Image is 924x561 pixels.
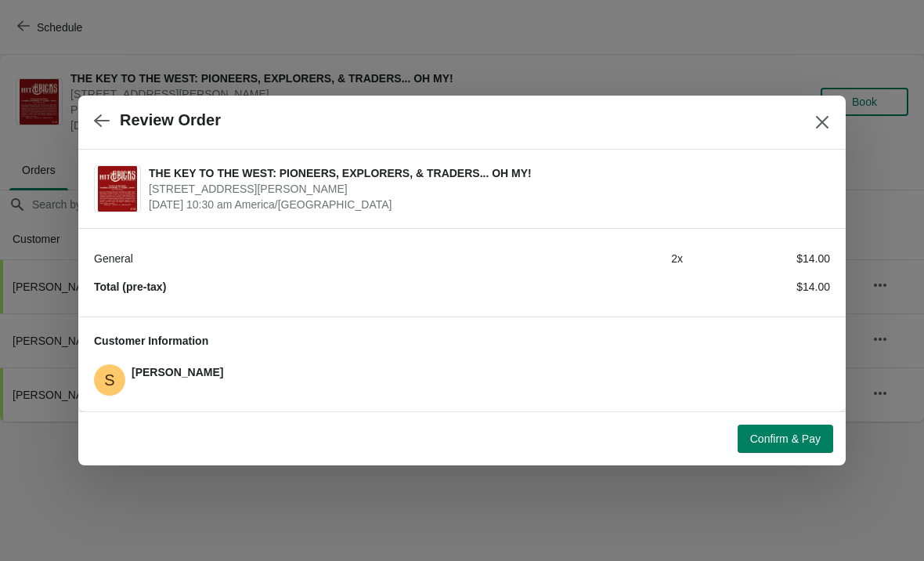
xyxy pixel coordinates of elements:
[750,433,821,445] span: Confirm & Pay
[94,335,208,347] span: Customer Information
[683,251,830,266] div: $14.00
[94,251,536,266] div: General
[683,279,830,295] div: $14.00
[149,197,822,212] span: [DATE] 10:30 am America/[GEOGRAPHIC_DATA]
[94,364,125,396] span: Stoller
[104,371,114,389] text: S
[738,425,833,453] button: Confirm & Pay
[120,111,221,129] h2: Review Order
[98,166,136,212] img: THE KEY TO THE WEST: PIONEERS, EXPLORERS, & TRADERS... OH MY! | 230 South Main Street, Saint Char...
[536,251,683,266] div: 2 x
[132,366,223,378] span: [PERSON_NAME]
[94,280,166,293] strong: Total (pre-tax)
[149,165,822,181] span: THE KEY TO THE WEST: PIONEERS, EXPLORERS, & TRADERS... OH MY!
[808,108,836,136] button: Close
[149,181,822,197] span: [STREET_ADDRESS][PERSON_NAME]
